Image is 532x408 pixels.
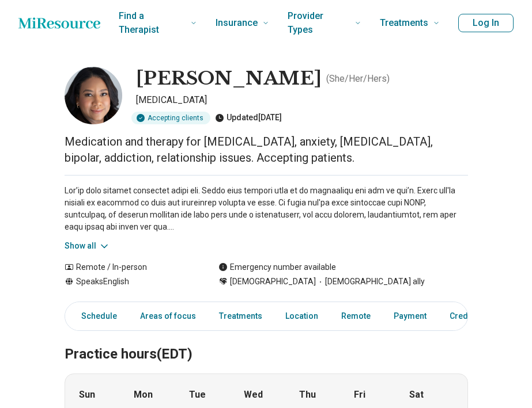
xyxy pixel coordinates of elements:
strong: Sun [79,388,95,402]
span: Find a Therapist [119,8,186,38]
button: Show all [65,240,110,252]
a: Areas of focus [133,304,203,328]
span: [DEMOGRAPHIC_DATA] [230,276,316,288]
h1: [PERSON_NAME] [136,67,322,91]
strong: Wed [244,388,263,402]
p: ( She/Her/Hers ) [326,72,390,86]
a: Credentials [443,304,500,328]
div: Emergency number available [218,261,336,273]
strong: Fri [354,388,365,402]
h2: Practice hours (EDT) [65,317,468,364]
div: Speaks English [65,276,195,288]
a: Payment [387,304,433,328]
span: Provider Types [288,8,350,38]
strong: Sat [409,388,424,402]
p: Lor’ip dolo sitamet consectet adipi eli. Seddo eius tempori utla et do magnaaliqu eni adm ve qui’... [65,185,468,233]
span: Insurance [216,15,258,31]
span: [DEMOGRAPHIC_DATA] ally [316,276,425,288]
a: Schedule [67,304,124,328]
a: Treatments [212,304,269,328]
div: Updated [DATE] [215,112,282,124]
p: [MEDICAL_DATA] [136,93,468,107]
strong: Mon [134,388,153,402]
button: Log In [458,14,514,32]
strong: Thu [299,388,316,402]
div: Accepting clients [131,112,210,124]
img: Lori-Ann Daley, Psychiatrist [65,67,122,124]
p: Medication and therapy for [MEDICAL_DATA], anxiety, [MEDICAL_DATA], bipolar, addiction, relations... [65,134,468,166]
div: Remote / In-person [65,261,195,273]
a: Location [278,304,325,328]
span: Treatments [380,15,428,31]
a: Remote [334,304,378,328]
strong: Tue [189,388,206,402]
a: Home page [18,12,100,35]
